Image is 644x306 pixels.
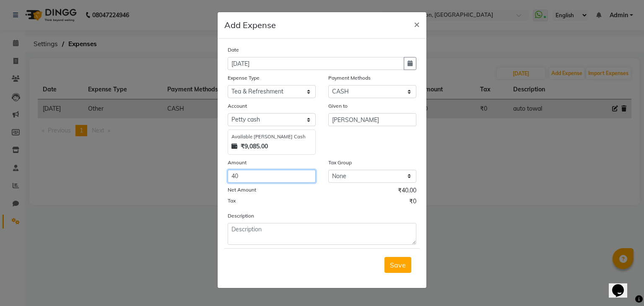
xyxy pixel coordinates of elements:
h5: Add Expense [224,19,276,31]
label: Amount [228,159,247,166]
label: Account [228,102,247,110]
label: Tax [228,197,236,205]
span: Save [390,261,406,269]
button: Close [407,12,426,36]
span: ₹40.00 [398,186,416,197]
label: Given to [328,102,348,110]
label: Date [228,46,239,54]
label: Expense Type [228,74,260,82]
label: Tax Group [328,159,352,166]
div: Available [PERSON_NAME] Cash [231,133,312,140]
span: ₹0 [409,197,416,208]
label: Net Amount [228,186,256,194]
button: Save [384,257,411,273]
strong: ₹9,085.00 [241,142,268,151]
iframe: chat widget [609,272,636,298]
label: Description [228,212,254,220]
span: × [414,18,420,30]
label: Payment Methods [328,74,371,82]
input: Amount [228,170,316,183]
input: Given to [328,113,416,126]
